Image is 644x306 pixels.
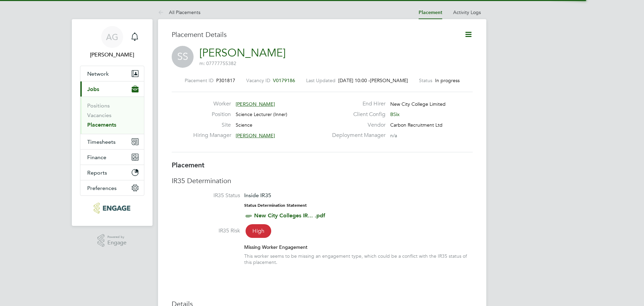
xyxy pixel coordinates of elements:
nav: Main navigation [72,19,153,226]
strong: Status Determination Statement [244,203,307,208]
label: IR35 Status [172,192,240,199]
label: Last Updated [306,77,336,84]
label: Position [193,111,231,118]
span: [PERSON_NAME] [236,101,275,107]
a: Placement [419,10,442,15]
span: V0179186 [273,77,295,84]
label: Vacancy ID [246,77,270,84]
span: Carbon Recruitment Ltd [390,122,443,128]
label: Worker [193,100,231,107]
a: Vacancies [87,112,111,118]
a: New City Colleges IR... .pdf [254,212,325,219]
a: Activity Logs [453,9,481,15]
span: [PERSON_NAME] [236,132,275,139]
label: Vendor [328,122,385,129]
span: In progress [435,77,460,84]
button: Reports [80,165,144,180]
span: Powered by [107,234,127,240]
div: Jobs [80,97,144,134]
h3: IR35 Determination [172,176,473,185]
span: High [246,224,271,238]
a: Positions [87,102,110,109]
a: [PERSON_NAME] [199,46,286,60]
span: SS [172,46,194,68]
div: Missing Worker Engagement [244,244,473,250]
span: Science Lecturer (Inner) [236,111,287,117]
span: Network [87,71,109,77]
label: IR35 Risk [172,227,240,234]
span: [PERSON_NAME] [370,77,408,84]
a: All Placements [158,9,200,15]
span: BSix [390,111,399,117]
b: Placement [172,161,205,169]
button: Preferences [80,180,144,195]
button: Jobs [80,81,144,97]
span: m: 07777755382 [199,60,236,66]
label: End Hirer [328,100,385,107]
a: Go to home page [80,203,144,214]
span: Ajay Gandhi [80,51,144,59]
span: Jobs [87,86,99,92]
button: Network [80,66,144,81]
label: Placement ID [185,77,213,84]
a: Placements [87,122,116,128]
label: Site [193,122,231,129]
div: This worker seems to be missing an engagement type, which could be a conflict with the IR35 statu... [244,253,473,265]
span: Inside IR35 [244,192,271,199]
span: Science [236,122,252,128]
span: Timesheets [87,139,116,145]
button: Finance [80,150,144,165]
span: P301817 [216,77,235,84]
label: Client Config [328,111,385,118]
a: Powered byEngage [97,234,127,247]
span: AG [106,33,118,41]
button: Timesheets [80,134,144,149]
label: Status [419,77,432,84]
span: n/a [390,132,397,139]
label: Deployment Manager [328,132,385,139]
span: Preferences [87,185,117,191]
span: New City College Limited [390,101,446,107]
span: Reports [87,169,107,176]
h3: Placement Details [172,30,454,39]
span: Finance [87,154,106,161]
label: Hiring Manager [193,132,231,139]
a: AG[PERSON_NAME] [80,26,144,59]
span: [DATE] 10:00 - [338,77,370,84]
img: carbonrecruitment-logo-retina.png [94,203,130,214]
span: Engage [107,240,127,246]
